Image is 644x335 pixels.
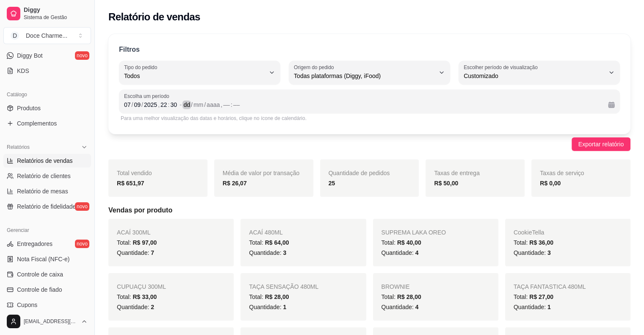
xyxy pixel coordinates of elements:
[117,304,154,310] span: Quantidade:
[578,140,624,149] span: Exportar relatório
[294,72,435,80] span: Todas plataformas (Diggy, iFood)
[3,64,91,78] a: KDS
[249,239,289,246] span: Total:
[124,72,265,80] span: Todos
[3,49,91,62] a: Diggy Botnovo
[289,61,450,84] button: Origem do pedidoTodas plataformas (Diggy, iFood)
[121,115,618,122] div: Para uma melhor visualização das datas e horários, clique no ícone de calendário.
[117,170,152,176] span: Total vendido
[24,14,88,21] span: Sistema de Gestão
[3,237,91,251] a: Entregadoresnovo
[119,45,140,55] p: Filtros
[329,180,335,187] strong: 25
[24,318,77,325] span: [EMAIL_ADDRESS][DOMAIN_NAME]
[223,170,299,176] span: Média de valor por transação
[434,170,479,176] span: Taxas de entrega
[11,31,19,40] span: D
[529,239,553,246] span: R$ 36,00
[17,119,57,128] span: Complementos
[17,51,43,60] span: Diggy Bot
[17,270,63,279] span: Controle de caixa
[117,293,157,300] span: Total:
[117,239,157,246] span: Total:
[381,249,419,256] span: Quantidade:
[3,27,91,44] button: Select a team
[7,144,30,151] span: Relatórios
[220,100,223,109] div: ,
[151,304,154,310] span: 2
[415,304,419,310] span: 4
[17,240,53,248] span: Entregadores
[157,100,160,109] div: ,
[3,223,91,237] div: Gerenciar
[123,100,132,109] div: dia, Data inicial,
[381,304,419,310] span: Quantidade:
[17,255,69,263] span: Nota Fiscal (NFC-e)
[17,67,29,75] span: KDS
[17,104,41,112] span: Produtos
[117,249,154,256] span: Quantidade:
[459,61,620,84] button: Escolher período de visualizaçãoCustomizado
[381,283,410,290] span: BROWNIE
[160,100,168,109] div: hora, Data inicial,
[3,154,91,167] a: Relatórios de vendas
[3,252,91,266] a: Nota Fiscal (NFC-e)
[133,239,157,246] span: R$ 97,00
[17,172,71,180] span: Relatório de clientes
[514,229,544,236] span: CookieTella
[540,170,584,176] span: Taxas de serviço
[249,293,289,300] span: Total:
[17,156,73,165] span: Relatórios de vendas
[182,100,191,109] div: dia, Data final,
[529,293,553,300] span: R$ 27,00
[143,100,158,109] div: ano, Data inicial,
[119,61,280,84] button: Tipo do pedidoTodos
[249,283,318,290] span: TAÇA SENSAÇÃO 480ML
[3,117,91,130] a: Complementos
[223,180,247,187] strong: R$ 26,07
[329,170,390,176] span: Quantidade de pedidos
[294,64,337,71] label: Origem do pedido
[3,298,91,312] a: Cupons
[222,100,231,109] div: hora, Data final,
[547,249,551,256] span: 3
[124,93,615,100] span: Escolha um período
[514,283,586,290] span: TAÇA FANTASTICA 480ML
[464,64,540,71] label: Escolher período de visualização
[141,100,144,109] div: /
[3,88,91,101] div: Catálogo
[3,283,91,296] a: Controle de fiado
[3,184,91,198] a: Relatório de mesas
[180,100,182,110] span: -
[117,283,166,290] span: CUPUAÇU 300ML
[3,169,91,183] a: Relatório de clientes
[434,180,458,187] strong: R$ 50,00
[397,293,421,300] span: R$ 28,00
[381,293,421,300] span: Total:
[381,229,446,236] span: SUPREMA LAKA OREO
[3,200,91,213] a: Relatório de fidelidadenovo
[131,100,134,109] div: /
[464,72,605,80] span: Customizado
[230,100,233,109] div: :
[232,100,241,109] div: minuto, Data final,
[124,100,178,110] div: Data inicial
[108,205,630,215] h5: Vendas por produto
[249,249,286,256] span: Quantidade:
[415,249,419,256] span: 4
[249,229,282,236] span: ACAÍ 480ML
[605,98,618,112] button: Calendário
[117,180,144,187] strong: R$ 651,97
[26,31,67,40] div: Doce Charme ...
[17,187,68,195] span: Relatório de mesas
[397,239,421,246] span: R$ 40,00
[193,100,204,109] div: mês, Data final,
[133,100,141,109] div: mês, Data inicial,
[190,100,193,109] div: /
[169,100,178,109] div: minuto, Data inicial,
[547,304,551,310] span: 1
[514,249,551,256] span: Quantidade:
[540,180,561,187] strong: R$ 0,00
[24,6,88,14] span: Diggy
[572,137,630,151] button: Exportar relatório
